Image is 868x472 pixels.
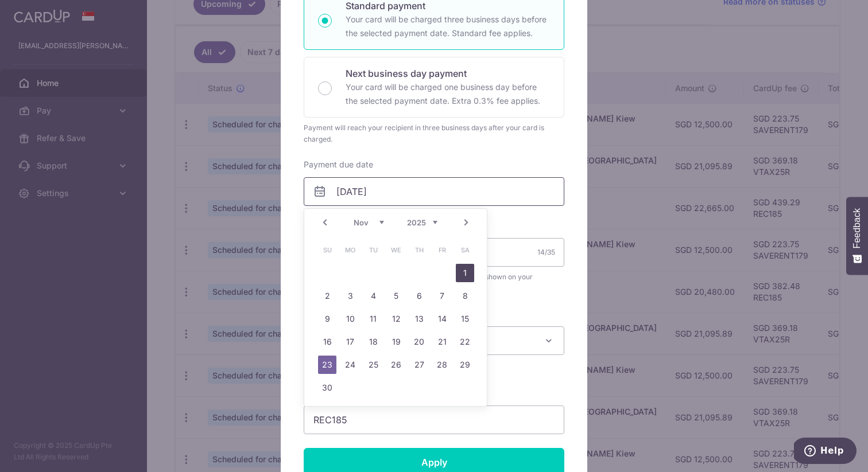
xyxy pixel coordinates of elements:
a: 10 [341,310,359,328]
span: Sunday [318,241,336,259]
a: 20 [410,333,428,351]
input: DD / MM / YYYY [304,177,564,206]
a: 11 [364,310,382,328]
a: 12 [387,310,405,328]
a: 9 [318,310,336,328]
a: 16 [318,333,336,351]
a: 21 [433,333,451,351]
a: 24 [341,356,359,374]
a: 7 [433,287,451,305]
span: Tuesday [364,241,382,259]
a: 28 [433,356,451,374]
a: 23 [318,356,336,374]
a: 29 [456,356,474,374]
a: 30 [318,379,336,397]
a: 17 [341,333,359,351]
a: Prev [318,216,332,229]
div: 14/35 [537,247,555,258]
a: 27 [410,356,428,374]
a: 8 [456,287,474,305]
p: Your card will be charged three business days before the selected payment date. Standard fee appl... [346,13,550,40]
p: Your card will be charged one business day before the selected payment date. Extra 0.3% fee applies. [346,80,550,108]
a: 13 [410,310,428,328]
a: 26 [387,356,405,374]
a: 3 [341,287,359,305]
a: Next [459,216,473,229]
label: Payment due date [304,159,373,170]
iframe: Opens a widget where you can find more information [794,438,857,466]
button: Feedback - Show survey [846,197,868,275]
a: 25 [364,356,382,374]
a: 14 [433,310,451,328]
span: Saturday [456,241,474,259]
a: 5 [387,287,405,305]
a: 18 [364,333,382,351]
span: Feedback [852,208,862,248]
div: Payment will reach your recipient in three business days after your card is charged. [304,122,564,145]
a: 6 [410,287,428,305]
p: Next business day payment [346,67,550,80]
span: Wednesday [387,241,405,259]
span: Friday [433,241,451,259]
span: Thursday [410,241,428,259]
a: 2 [318,287,336,305]
span: Monday [341,241,359,259]
a: 15 [456,310,474,328]
a: 4 [364,287,382,305]
a: 19 [387,333,405,351]
a: 1 [456,264,474,282]
a: 22 [456,333,474,351]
